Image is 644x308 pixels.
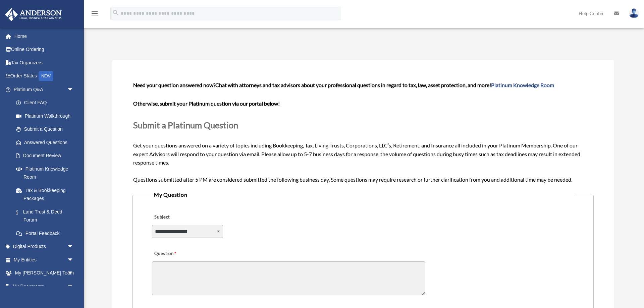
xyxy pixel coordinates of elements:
[9,96,84,110] a: Client FAQ
[5,56,84,69] a: Tax Organizers
[9,227,84,240] a: Portal Feedback
[133,120,238,130] span: Submit a Platinum Question
[9,162,84,184] a: Platinum Knowledge Room
[5,253,84,266] a: My Entitiesarrow_drop_down
[9,136,84,149] a: Answered Questions
[67,266,80,280] span: arrow_drop_down
[152,249,204,258] label: Question
[629,8,639,18] img: User Pic
[9,184,84,205] a: Tax & Bookkeeping Packages
[133,100,280,107] b: Otherwise, submit your Platinum question via our portal below!
[5,43,84,56] a: Online Ordering
[9,109,84,123] a: Platinum Walkthrough
[5,280,84,293] a: My Documentsarrow_drop_down
[3,8,64,21] img: Anderson Advisors Platinum Portal
[112,9,119,16] i: search
[151,190,575,199] legend: My Question
[67,83,80,97] span: arrow_drop_down
[215,82,554,88] span: Chat with attorneys and tax advisors about your professional questions in regard to tax, law, ass...
[491,82,554,88] a: Platinum Knowledge Room
[67,240,80,254] span: arrow_drop_down
[5,83,84,96] a: Platinum Q&Aarrow_drop_down
[91,9,99,17] i: menu
[9,123,80,136] a: Submit a Question
[5,266,84,280] a: My [PERSON_NAME] Teamarrow_drop_down
[91,12,99,17] a: menu
[9,205,84,227] a: Land Trust & Deed Forum
[39,71,53,81] div: NEW
[5,69,84,83] a: Order StatusNEW
[152,212,216,222] label: Subject
[5,29,84,43] a: Home
[9,149,84,163] a: Document Review
[133,82,215,88] span: Need your question answered now?
[67,280,80,293] span: arrow_drop_down
[5,240,84,253] a: Digital Productsarrow_drop_down
[133,82,593,183] span: Get your questions answered on a variety of topics including Bookkeeping, Tax, Living Trusts, Cor...
[67,253,80,267] span: arrow_drop_down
